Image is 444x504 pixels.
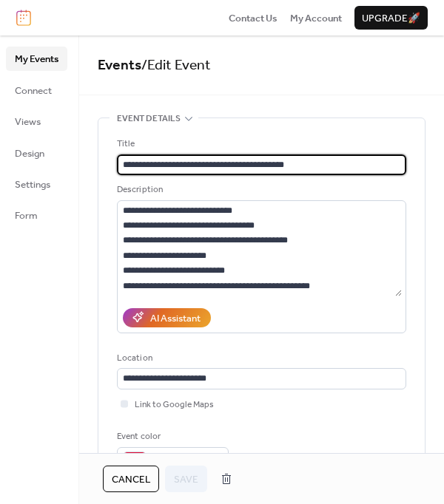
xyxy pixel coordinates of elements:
[16,10,31,26] img: logo
[6,109,67,133] a: Views
[15,146,44,161] span: Design
[229,11,277,26] span: Contact Us
[6,172,67,196] a: Settings
[15,177,50,192] span: Settings
[290,11,342,26] span: My Account
[15,84,52,98] span: Connect
[123,308,211,327] button: AI Assistant
[152,451,205,466] span: #E50733FF
[150,311,201,326] div: AI Assistant
[117,112,181,126] span: Event details
[6,47,67,70] a: My Events
[98,52,141,79] a: Events
[229,10,277,25] a: Contact Us
[117,351,403,366] div: Location
[15,115,41,129] span: Views
[362,11,420,26] span: Upgrade 🚀
[15,208,38,223] span: Form
[103,466,159,492] button: Cancel
[117,137,403,151] div: Title
[6,141,67,165] a: Design
[117,429,226,444] div: Event color
[135,398,214,412] span: Link to Google Maps
[15,52,58,67] span: My Events
[290,10,342,25] a: My Account
[354,6,428,30] button: Upgrade🚀
[6,78,67,102] a: Connect
[141,52,211,79] span: / Edit Event
[112,472,150,487] span: Cancel
[6,203,67,227] a: Form
[117,183,403,197] div: Description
